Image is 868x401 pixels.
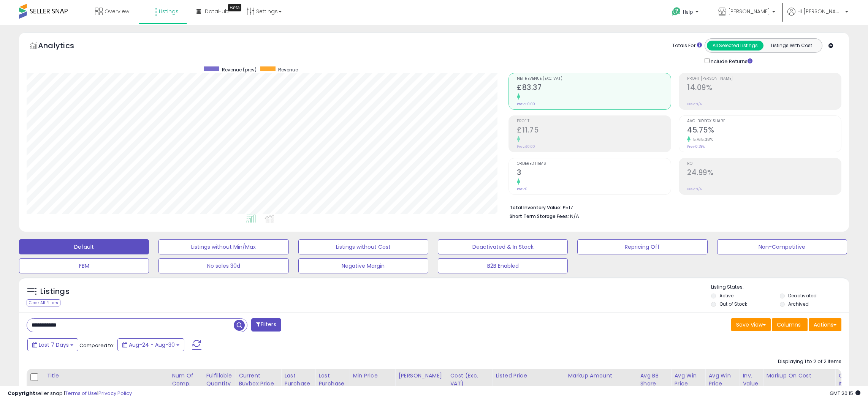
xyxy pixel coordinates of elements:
a: Privacy Policy [98,390,132,397]
button: Deactivated & In Stock [438,239,568,254]
span: Help [683,9,693,15]
div: [PERSON_NAME] [398,372,444,380]
div: Cost (Exc. VAT) [450,372,489,388]
span: ROI [687,162,841,166]
h2: 45.75% [687,126,841,136]
b: Short Term Storage Fees: [510,213,569,219]
button: No sales 30d [158,258,288,273]
small: Prev: £0.00 [517,102,535,106]
button: Repricing Off [577,239,707,254]
span: Profit [517,119,671,123]
span: Overview [105,8,129,15]
h2: 24.99% [687,168,841,178]
small: 5765.38% [691,137,713,142]
span: Last 7 Days [39,341,69,349]
span: 2025-09-7 20:15 GMT [830,390,860,397]
h5: Analytics [38,40,89,53]
h5: Listings [40,286,70,297]
label: Deactivated [788,292,817,299]
a: Terms of Use [65,390,97,397]
div: Min Price [353,372,392,380]
div: Clear All Filters [27,299,60,306]
a: Help [666,1,706,25]
span: N/A [570,213,579,220]
span: DataHub [205,8,229,15]
span: Columns [777,321,801,328]
button: Filters [251,318,281,332]
h2: £11.75 [517,126,671,136]
button: Default [19,239,149,254]
li: £517 [510,202,836,212]
small: Prev: 0 [517,187,527,191]
small: Prev: 0.78% [687,144,705,149]
p: Listing States: [711,284,849,291]
div: Displaying 1 to 2 of 2 items [778,358,841,365]
span: Profit [PERSON_NAME] [687,77,841,81]
button: Last 7 Days [27,338,78,351]
span: Revenue [278,66,298,73]
button: Actions [809,318,841,331]
span: Ordered Items [517,162,671,166]
div: Avg Win Price 24h. [674,372,702,396]
small: Prev: £0.00 [517,144,535,149]
small: Prev: N/A [687,102,702,106]
span: Revenue (prev) [222,66,257,73]
h2: 3 [517,168,671,178]
div: Ordered Items [838,372,866,388]
label: Out of Stock [719,301,747,307]
strong: Copyright [8,390,35,397]
label: Archived [788,301,809,307]
div: Num of Comp. [172,372,200,388]
div: Inv. value [743,372,760,388]
button: Columns [772,318,808,331]
button: Non-Competitive [717,239,847,254]
div: Last Purchase Price [284,372,312,396]
div: Listed Price [496,372,561,380]
div: Include Returns [699,57,762,65]
span: Hi [PERSON_NAME] [797,8,843,15]
small: Prev: N/A [687,187,702,191]
div: Markup Amount [568,372,634,380]
div: Avg Win Price [708,372,736,388]
button: Aug-24 - Aug-30 [117,338,184,351]
div: Title [47,372,165,380]
span: Listings [159,8,179,15]
div: Fulfillable Quantity [206,372,232,388]
div: Current Buybox Price [239,372,278,388]
button: Listings without Min/Max [158,239,288,254]
button: Save View [731,318,771,331]
div: Markup on Cost [766,372,832,380]
button: FBM [19,258,149,273]
span: Aug-24 - Aug-30 [129,341,175,349]
div: seller snap | | [8,390,132,397]
span: Net Revenue (Exc. VAT) [517,77,671,81]
span: [PERSON_NAME] [728,8,770,15]
button: B2B Enabled [438,258,568,273]
span: Compared to: [79,342,114,349]
h2: £83.37 [517,83,671,93]
label: Active [719,292,733,299]
b: Total Inventory Value: [510,204,561,211]
span: Avg. Buybox Share [687,119,841,123]
h2: 14.09% [687,83,841,93]
div: Avg BB Share [640,372,668,388]
button: All Selected Listings [707,41,763,51]
button: Listings without Cost [298,239,428,254]
div: Tooltip anchor [228,4,241,11]
div: Totals For [672,42,702,49]
a: Hi [PERSON_NAME] [787,8,848,25]
i: Get Help [672,7,681,16]
button: Listings With Cost [763,41,820,51]
button: Negative Margin [298,258,428,273]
